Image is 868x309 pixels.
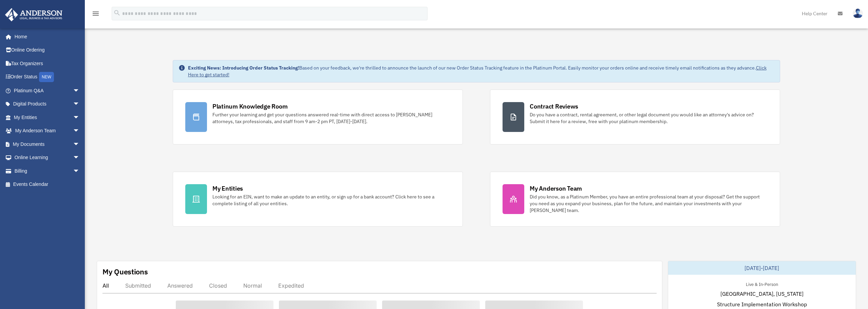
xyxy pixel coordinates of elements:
div: Normal [243,282,262,289]
div: Contract Reviews [530,102,578,111]
div: All [102,282,109,289]
strong: Exciting News: Introducing Order Status Tracking! [188,65,299,71]
a: Home [5,30,87,43]
i: search [113,9,121,17]
span: arrow_drop_down [73,111,87,124]
span: arrow_drop_down [73,124,87,138]
div: Based on your feedback, we're thrilled to announce the launch of our new Order Status Tracking fe... [188,64,774,78]
span: arrow_drop_down [73,137,87,151]
span: arrow_drop_down [73,84,87,98]
a: Digital Productsarrow_drop_down [5,97,90,111]
span: [GEOGRAPHIC_DATA], [US_STATE] [720,290,804,298]
div: Expedited [278,282,304,289]
a: Click Here to get started! [188,65,767,78]
div: Live & In-Person [740,280,784,287]
a: Contract Reviews Do you have a contract, rental agreement, or other legal document you would like... [490,90,780,144]
span: Structure Implementation Workshop [717,300,807,308]
div: Further your learning and get your questions answered real-time with direct access to [PERSON_NAM... [212,111,450,125]
a: My Documentsarrow_drop_down [5,137,90,151]
a: Billingarrow_drop_down [5,164,90,178]
a: Online Ordering [5,43,90,57]
a: My Anderson Teamarrow_drop_down [5,124,90,138]
div: Platinum Knowledge Room [212,102,288,111]
span: arrow_drop_down [73,97,87,111]
a: My Anderson Team Did you know, as a Platinum Member, you have an entire professional team at your... [490,172,780,227]
a: My Entities Looking for an EIN, want to make an update to an entity, or sign up for a bank accoun... [173,172,463,227]
div: Did you know, as a Platinum Member, you have an entire professional team at your disposal? Get th... [530,193,768,214]
a: menu [92,12,100,18]
i: menu [92,9,100,18]
div: Answered [167,282,193,289]
div: Looking for an EIN, want to make an update to an entity, or sign up for a bank account? Click her... [212,193,450,207]
div: [DATE]-[DATE] [668,261,856,275]
a: Tax Organizers [5,57,90,70]
div: My Questions [102,267,148,277]
div: Submitted [125,282,151,289]
a: Order StatusNEW [5,70,90,84]
div: My Entities [212,184,243,193]
img: User Pic [853,8,863,18]
a: My Entitiesarrow_drop_down [5,111,90,124]
a: Online Learningarrow_drop_down [5,151,90,165]
span: arrow_drop_down [73,151,87,165]
div: Closed [209,282,227,289]
img: Anderson Advisors Platinum Portal [3,8,64,21]
div: Do you have a contract, rental agreement, or other legal document you would like an attorney's ad... [530,111,768,125]
a: Platinum Knowledge Room Further your learning and get your questions answered real-time with dire... [173,90,463,144]
a: Events Calendar [5,178,90,191]
div: NEW [39,72,54,82]
span: arrow_drop_down [73,164,87,178]
a: Platinum Q&Aarrow_drop_down [5,84,90,97]
div: My Anderson Team [530,184,582,193]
